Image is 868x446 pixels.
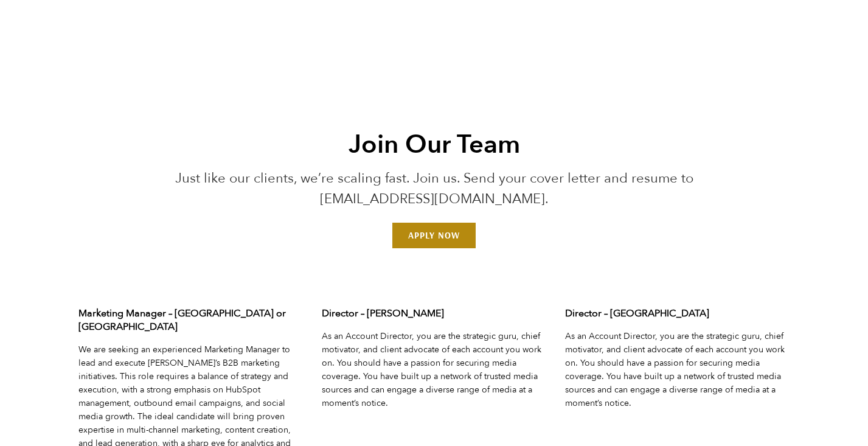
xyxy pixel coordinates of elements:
[392,223,476,248] a: Email us at jointheteam@treblepr.com
[78,307,304,333] h3: Marketing Manager – [GEOGRAPHIC_DATA] or [GEOGRAPHIC_DATA]
[142,168,727,209] p: Just like our clients, we’re scaling fast. Join us. Send your cover letter and resume to [EMAIL_A...
[322,307,547,320] h3: Director – [PERSON_NAME]
[322,330,547,410] p: As an Account Director, you are the strategic guru, chief motivator, and client advocate of each ...
[565,330,790,410] p: As an Account Director, you are the strategic guru, chief motivator, and client advocate of each ...
[142,128,727,162] h2: Join Our Team
[565,307,790,320] h3: Director – [GEOGRAPHIC_DATA]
